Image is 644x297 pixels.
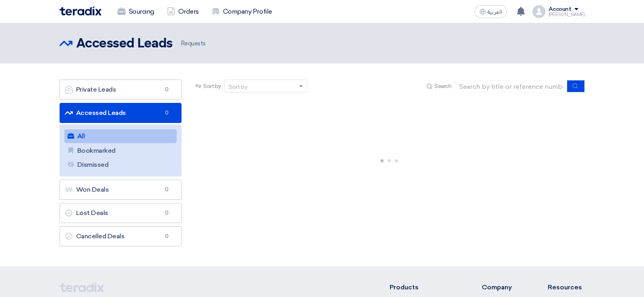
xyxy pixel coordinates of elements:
[482,283,524,292] li: Company
[205,3,279,20] a: Company Profile
[549,12,585,17] div: [PERSON_NAME]
[162,232,171,240] span: 0
[60,103,182,123] a: Accessed Leads0
[64,158,177,172] a: Dismissed
[434,82,451,90] span: Search
[455,80,568,92] input: Search by title or reference number
[487,9,502,15] span: العربية
[548,283,585,292] li: Resources
[475,5,507,18] button: العربية
[60,180,182,200] a: Won Deals0
[60,80,182,100] a: Private Leads0
[111,3,161,20] a: Sourcing
[60,203,182,223] a: Lost Deals0
[203,82,221,90] span: Sort by
[76,36,173,52] h2: Accessed Leads
[162,109,171,117] span: 0
[60,6,101,16] img: Teradix logo
[162,86,171,94] span: 0
[162,186,171,194] span: 0
[390,283,458,292] li: Products
[161,3,205,20] a: Orders
[179,39,206,48] span: Requests
[549,6,572,13] div: Account
[533,5,545,18] img: profile_test.png
[229,83,248,91] div: Sort by
[60,226,182,246] a: Cancelled Deals0
[162,209,171,217] span: 0
[64,144,177,158] a: Bookmarked
[64,129,177,143] a: All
